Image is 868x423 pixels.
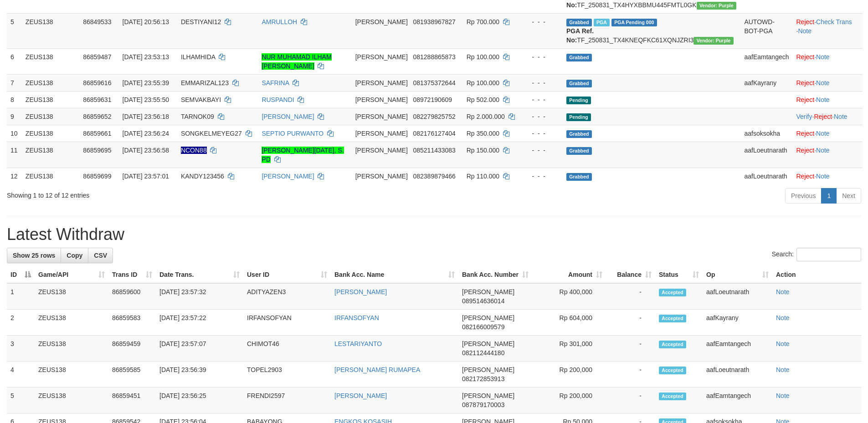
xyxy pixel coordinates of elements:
td: - [606,387,655,413]
td: ZEUS138 [22,91,79,108]
span: [PERSON_NAME] [355,53,408,61]
a: Note [834,113,847,120]
span: [PERSON_NAME] [462,366,514,373]
a: Note [816,79,830,87]
a: Note [776,288,790,296]
td: ZEUS138 [22,168,79,184]
div: - - - [523,146,559,155]
span: Copy 082176127404 to clipboard [413,130,455,137]
span: Rp 150.000 [467,147,499,154]
span: 86859616 [83,79,111,87]
span: Copy 081375372644 to clipboard [413,79,455,87]
th: User ID: activate to sort column ascending [243,266,331,283]
a: Reject [796,53,815,61]
span: [DATE] 23:56:24 [123,130,169,137]
td: FRENDI2597 [243,387,331,413]
th: Game/API: activate to sort column ascending [35,266,108,283]
td: - [606,336,655,362]
td: CHIMOT46 [243,336,331,362]
div: - - - [523,52,559,61]
td: · [793,142,863,168]
td: 3 [7,336,35,362]
td: aafLoeutnarath [740,142,792,168]
td: ZEUS138 [22,125,79,142]
span: Copy 081938967827 to clipboard [413,18,455,25]
td: Rp 301,000 [532,336,606,362]
a: Reject [796,18,815,25]
span: [DATE] 23:55:39 [123,79,169,87]
a: LESTARIYANTO [334,340,382,347]
a: [PERSON_NAME] [262,113,314,120]
span: SEMVAKBAYI [181,96,221,103]
span: 86859631 [83,96,111,103]
span: Grabbed [566,19,592,26]
td: - [606,310,655,336]
span: Copy 082166009579 to clipboard [462,323,504,331]
span: Rp 2.000.000 [467,113,505,120]
span: Copy [67,252,82,259]
span: 86859487 [83,53,111,61]
td: · · [793,13,863,48]
td: aafLoeutnarath [703,362,772,387]
span: Grabbed [566,54,592,61]
td: · · [793,108,863,125]
span: [DATE] 23:56:18 [123,113,169,120]
a: Reject [796,96,815,103]
td: - [606,283,655,310]
td: 1 [7,283,35,310]
span: [PERSON_NAME] [355,130,408,137]
td: 7 [7,74,22,91]
td: aafEamtangech [703,387,772,413]
td: [DATE] 23:56:39 [156,362,243,387]
span: Copy 081288865873 to clipboard [413,53,455,61]
div: - - - [523,95,559,104]
span: [PERSON_NAME] [462,392,514,399]
a: IRFANSOFYAN [334,314,379,321]
a: Note [816,96,830,103]
span: Vendor URL: https://trx4.1velocity.biz [693,37,733,45]
td: 86859585 [108,362,156,387]
span: [DATE] 23:57:01 [123,173,169,180]
span: EMMARIZAL123 [181,79,229,87]
td: 86859600 [108,283,156,310]
span: SONGKELMEYEG27 [181,130,242,137]
span: Rp 700.000 [467,18,499,25]
td: ZEUS138 [35,283,108,310]
span: Grabbed [566,80,592,87]
a: Note [776,366,790,373]
span: [PERSON_NAME] [355,96,408,103]
td: Rp 400,000 [532,283,606,310]
span: Rp 350.000 [467,130,499,137]
a: Show 25 rows [7,248,61,263]
td: ZEUS138 [35,362,108,387]
h1: Latest Withdraw [7,225,861,244]
a: Reject [814,113,832,120]
td: aafLoeutnarath [703,283,772,310]
span: Rp 100.000 [467,79,499,87]
th: Op: activate to sort column ascending [703,266,772,283]
td: [DATE] 23:57:22 [156,310,243,336]
td: aafKayrany [740,74,792,91]
th: Bank Acc. Name: activate to sort column ascending [331,266,458,283]
span: Accepted [659,315,686,322]
span: 86859695 [83,147,111,154]
span: Grabbed [566,130,592,138]
span: Vendor URL: https://trx4.1velocity.biz [697,2,736,10]
a: Next [836,188,861,204]
span: Accepted [659,289,686,296]
td: AUTOWD-BOT-PGA [740,13,792,48]
span: Accepted [659,341,686,348]
td: · [793,91,863,108]
td: ZEUS138 [22,13,79,48]
div: - - - [523,172,559,181]
span: TARNOK09 [181,113,214,120]
td: · [793,48,863,74]
span: 86859661 [83,130,111,137]
td: IRFANSOFYAN [243,310,331,336]
a: Note [816,147,830,154]
span: DESTIYANI12 [181,18,221,25]
td: - [606,362,655,387]
span: Copy 087879170003 to clipboard [462,401,504,408]
span: [DATE] 23:55:50 [123,96,169,103]
th: Bank Acc. Number: activate to sort column ascending [458,266,532,283]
